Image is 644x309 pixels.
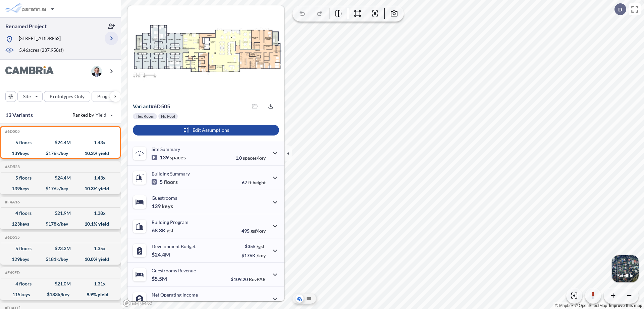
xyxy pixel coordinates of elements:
h5: Click to copy the code [4,129,20,134]
button: Switcher ImageSatellite [612,255,639,282]
a: OpenStreetMap [575,303,607,308]
img: Switcher Image [612,255,639,282]
p: 5 [152,179,178,185]
span: /key [257,253,266,258]
span: gsf/key [251,228,266,234]
img: user logo [91,66,102,77]
p: 139 [152,154,186,161]
span: ft [248,180,252,185]
h5: Click to copy the code [4,270,20,275]
p: D [618,6,622,12]
p: Site Summary [152,146,180,152]
span: spaces/key [243,155,266,161]
p: 13 Variants [5,111,33,119]
p: $24.4M [152,251,171,258]
p: $109.20 [231,276,266,282]
p: Development Budget [152,243,196,249]
a: Mapbox [555,303,574,308]
button: Aerial View [296,295,304,303]
button: Ranked by Yield [67,110,117,120]
img: BrandImage [5,66,54,77]
p: 1.0 [235,155,266,161]
p: Building Program [152,219,189,225]
p: # 6d505 [133,103,170,110]
p: Edit Assumptions [193,127,229,133]
p: 5.46 acres ( 237,958 sf) [19,47,64,54]
a: Improve this map [609,303,642,308]
span: Yield [96,112,107,118]
span: margin [251,301,266,306]
p: Site [23,93,31,100]
span: spaces [170,154,186,161]
p: $5.5M [152,275,168,282]
span: RevPAR [249,276,266,282]
p: No Pool [161,114,175,119]
button: Site [17,91,43,102]
p: 68.8K [152,227,174,234]
p: Building Summary [152,171,190,177]
span: floors [164,179,178,185]
p: Net Operating Income [152,292,198,298]
p: 139 [152,203,173,209]
p: 495 [241,228,266,234]
p: $176K [241,253,266,258]
p: 67 [242,180,266,185]
p: $2.5M [152,300,168,306]
p: Satellite [617,273,633,278]
a: Mapbox homepage [123,299,152,307]
h5: Click to copy the code [4,235,20,240]
p: [STREET_ADDRESS] [19,35,61,43]
span: gsf [167,227,174,234]
p: Flex Room [136,114,154,119]
span: height [253,180,266,185]
h5: Click to copy the code [4,164,20,169]
p: Renamed Project [5,23,47,30]
h5: Click to copy the code [4,200,20,204]
p: Guestrooms [152,195,177,201]
span: Variant [133,103,151,109]
p: Guestrooms Revenue [152,268,196,273]
span: /gsf [257,243,264,249]
button: Edit Assumptions [133,125,279,136]
button: Site Plan [305,295,313,303]
button: Program [92,91,128,102]
p: $355 [241,243,266,249]
p: Program [97,93,116,100]
button: Prototypes Only [44,91,90,102]
p: 45.0% [237,301,266,306]
span: keys [162,203,173,209]
p: Prototypes Only [50,93,85,100]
